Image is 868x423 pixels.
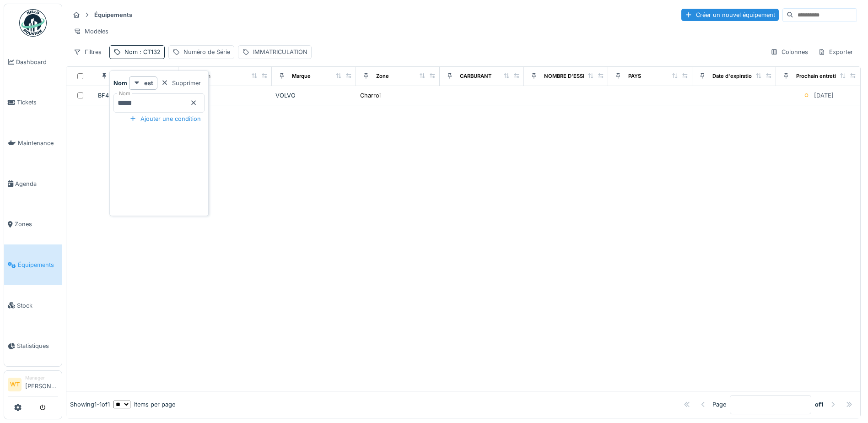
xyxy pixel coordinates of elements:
[376,72,389,80] div: Zone
[17,301,58,310] span: Stock
[275,91,352,100] div: VOLVO
[113,79,127,87] strong: Nom
[17,342,58,350] span: Statistiques
[712,72,755,80] div: Date d'expiration
[25,374,58,381] div: Manager
[25,374,58,394] li: [PERSON_NAME]
[70,400,110,409] div: Showing 1 - 1 of 1
[91,11,136,19] strong: Équipements
[18,260,58,269] span: Équipements
[124,48,161,56] div: Nom
[15,179,58,188] span: Agenda
[815,400,824,409] strong: of 1
[15,220,58,228] span: Zones
[70,45,106,59] div: Filtres
[292,72,311,80] div: Marque
[98,91,174,100] div: BF4200
[766,45,812,59] div: Colonnes
[126,113,205,125] div: Ajouter une condition
[144,79,153,87] strong: est
[8,378,22,391] li: WT
[157,77,205,89] div: Supprimer
[19,9,47,37] img: Badge_color-CXgf-gQk.svg
[18,139,58,147] span: Maintenance
[796,72,842,80] div: Prochain entretien
[360,91,381,100] div: Charroi
[712,400,726,409] div: Page
[253,48,307,56] div: IMMATRICULATION
[681,9,779,21] div: Créer un nouvel équipement
[460,72,491,80] div: CARBURANT
[544,72,591,80] div: NOMBRE D'ESSIEU
[70,25,113,38] div: Modèles
[628,72,641,80] div: PAYS
[814,45,857,59] div: Exporter
[138,49,161,55] span: : CT132
[183,48,230,56] div: Numéro de Série
[117,90,132,98] label: Nom
[16,58,58,66] span: Dashboard
[814,91,834,100] div: [DATE]
[113,400,175,409] div: items per page
[17,98,58,107] span: Tickets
